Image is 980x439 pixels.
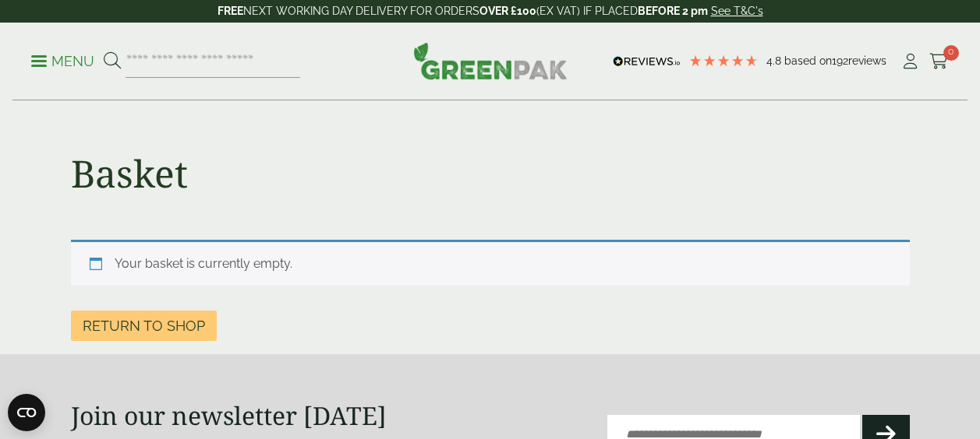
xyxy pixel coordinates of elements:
p: Menu [31,52,94,71]
span: 192 [832,54,848,67]
i: My Account [900,54,920,69]
strong: FREE [218,5,243,17]
span: Based on [784,54,832,67]
img: GreenPak Supplies [413,42,568,79]
a: Menu [31,52,94,68]
span: 4.8 [766,54,784,67]
strong: BEFORE 2 pm [638,5,708,17]
button: Open CMP widget [8,394,45,431]
div: 4.8 Stars [688,54,759,68]
div: Your basket is currently empty. [71,240,910,286]
strong: OVER £100 [479,5,536,17]
strong: Join our newsletter [DATE] [71,399,387,432]
span: 0 [943,45,959,61]
img: REVIEWS.io [613,56,681,67]
i: Cart [929,54,949,69]
a: Return to shop [71,311,217,341]
span: reviews [848,54,886,67]
a: 0 [929,50,949,73]
a: See T&C's [711,5,763,17]
h1: Basket [71,151,188,196]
